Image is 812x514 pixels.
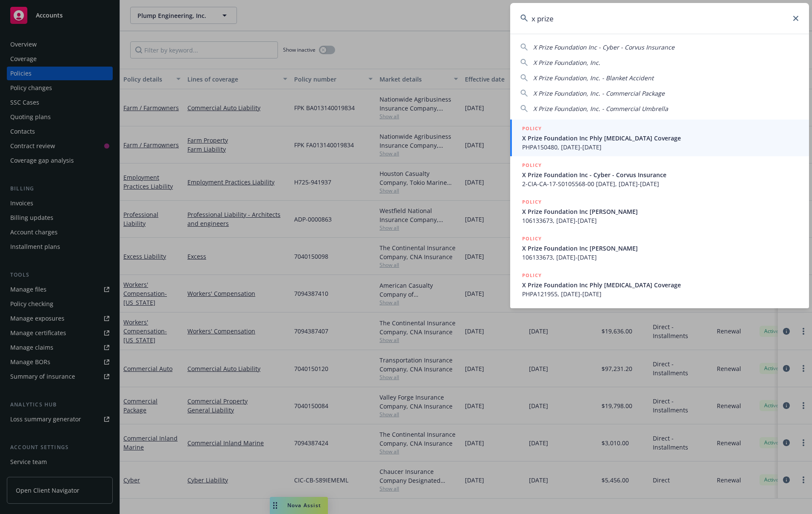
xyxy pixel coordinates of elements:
a: POLICYX Prize Foundation Inc [PERSON_NAME]106133673, [DATE]-[DATE] [510,230,809,266]
h5: POLICY [522,271,542,280]
span: 106133673, [DATE]-[DATE] [522,216,799,225]
span: X Prize Foundation Inc Phly [MEDICAL_DATA] Coverage [522,134,799,143]
a: POLICYX Prize Foundation Inc [PERSON_NAME]106133673, [DATE]-[DATE] [510,193,809,230]
h5: POLICY [522,234,542,243]
h5: POLICY [522,161,542,169]
span: X Prize Foundation, Inc. - Commercial Package [533,89,665,97]
h5: POLICY [522,124,542,133]
span: X Prize Foundation, Inc. [533,58,600,67]
span: 106133673, [DATE]-[DATE] [522,253,799,262]
span: X Prize Foundation, Inc. - Blanket Accident [533,74,654,82]
span: PHPA150480, [DATE]-[DATE] [522,143,799,152]
span: X Prize Foundation Inc [PERSON_NAME] [522,244,799,253]
span: X Prize Foundation Inc - Cyber - Corvus Insurance [522,170,799,179]
a: POLICYX Prize Foundation Inc - Cyber - Corvus Insurance2-CIA-CA-17-S0105568-00 [DATE], [DATE]-[DATE] [510,156,809,193]
a: POLICYX Prize Foundation Inc Phly [MEDICAL_DATA] CoveragePHPA121955, [DATE]-[DATE] [510,266,809,303]
span: X Prize Foundation, Inc. - Commercial Umbrella [533,105,668,113]
input: Search... [510,3,809,34]
a: POLICYX Prize Foundation Inc Phly [MEDICAL_DATA] CoveragePHPA150480, [DATE]-[DATE] [510,120,809,156]
span: X Prize Foundation Inc [PERSON_NAME] [522,207,799,216]
span: X Prize Foundation Inc - Cyber - Corvus Insurance [533,43,675,51]
span: X Prize Foundation Inc Phly [MEDICAL_DATA] Coverage [522,280,799,289]
span: 2-CIA-CA-17-S0105568-00 [DATE], [DATE]-[DATE] [522,179,799,188]
span: PHPA121955, [DATE]-[DATE] [522,289,799,298]
h5: POLICY [522,198,542,206]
